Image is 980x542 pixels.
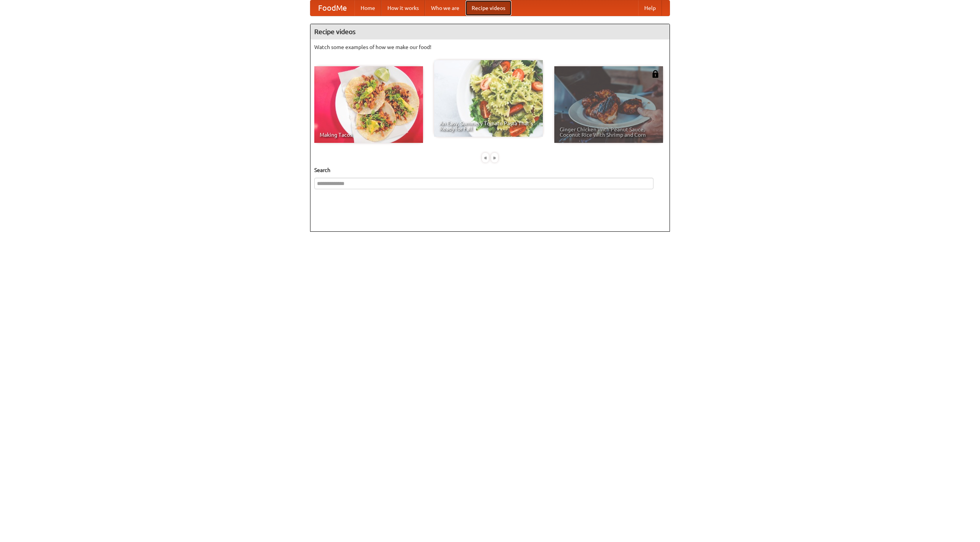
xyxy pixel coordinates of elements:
div: » [491,153,498,162]
a: FoodMe [310,0,354,16]
a: Making Tacos [314,66,423,143]
div: « [482,153,489,162]
a: An Easy, Summery Tomato Pasta That's Ready for Fall [434,60,543,137]
img: 483408.png [652,70,659,78]
a: Recipe videos [465,0,511,16]
a: How it works [381,0,425,16]
a: Help [638,0,662,16]
h5: Search [314,166,666,174]
a: Home [354,0,381,16]
h4: Recipe videos [310,24,670,39]
span: An Easy, Summery Tomato Pasta That's Ready for Fall [439,121,537,131]
span: Making Tacos [320,132,418,138]
a: Who we are [425,0,465,16]
p: Watch some examples of how we make our food! [314,43,666,51]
